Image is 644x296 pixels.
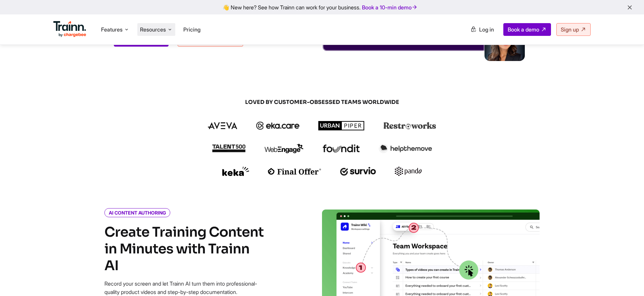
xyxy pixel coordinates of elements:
[140,26,166,33] span: Resources
[53,21,86,37] img: Trainn Logo
[395,167,422,176] img: pando logo
[268,168,321,175] img: finaloffer logo
[318,121,365,130] img: urbanpiper logo
[561,26,579,33] span: Sign up
[556,23,591,36] a: Sign up
[610,264,644,296] iframe: Chat Widget
[104,224,266,274] h4: Create Training Content in Minutes with Trainn AI
[104,208,170,217] i: AI CONTENT AUTHORING
[222,167,249,176] img: keka logo
[322,144,360,153] img: foundit logo
[212,144,245,153] img: talent500 logo
[208,122,237,129] img: aveva logo
[183,26,200,33] a: Pricing
[508,26,539,33] span: Book a demo
[256,122,300,130] img: ekacare logo
[4,4,640,10] div: 👋 New here? See how Trainn can work for your business.
[379,144,432,153] img: helpthemove logo
[361,3,419,12] a: Book a 10-min demo
[265,144,304,153] img: webengage logo
[340,167,376,176] img: survio logo
[101,26,123,33] span: Features
[466,23,498,36] a: Log in
[383,122,436,129] img: restroworks logo
[161,99,483,106] span: LOVED BY CUSTOMER-OBSESSED TEAMS WORLDWIDE
[503,23,551,36] a: Book a demo
[479,26,494,33] span: Log in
